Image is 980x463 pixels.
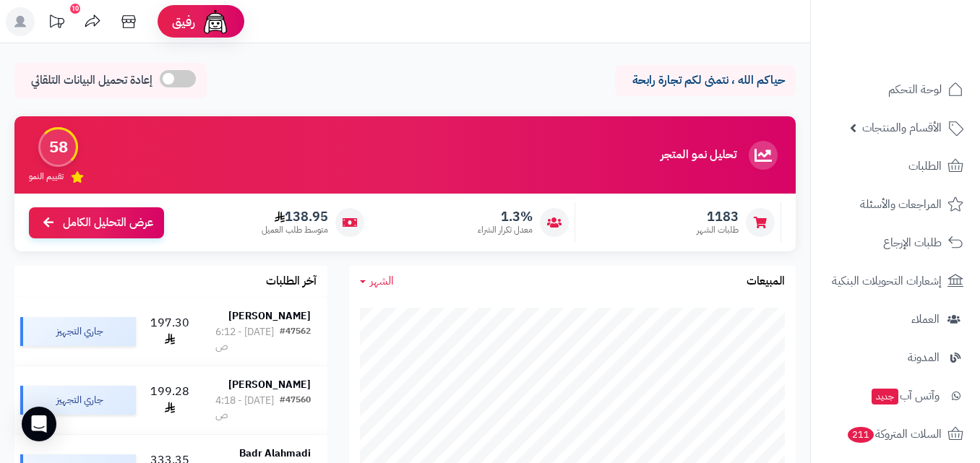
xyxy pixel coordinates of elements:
td: 199.28 [142,366,199,434]
a: المراجعات والأسئلة [820,187,971,222]
a: المدونة [820,340,971,375]
span: وآتس آب [870,386,940,406]
span: المدونة [908,347,940,368]
strong: Badr Alahmadi [239,446,311,461]
td: 197.30 [142,298,199,365]
div: Open Intercom Messenger [22,407,56,441]
span: 1183 [697,209,739,225]
span: تقييم النمو [29,170,64,183]
div: جاري التجهيز [20,317,136,346]
h3: آخر الطلبات [266,275,317,288]
a: السلات المتروكة211 [820,417,971,451]
span: 211 [848,427,874,443]
p: حياكم الله ، نتمنى لكم تجارة رابحة [626,72,785,89]
a: لوحة التحكم [820,72,971,107]
span: إعادة تحميل البيانات التلقائي [31,72,152,89]
span: لوحة التحكم [888,79,942,100]
div: #47560 [280,394,311,423]
span: إشعارات التحويلات البنكية [832,271,942,291]
a: الطلبات [820,149,971,183]
h3: المبيعات [747,275,785,288]
strong: [PERSON_NAME] [228,308,311,324]
span: 1.3% [478,209,533,225]
h3: تحليل نمو المتجر [661,149,736,162]
img: ai-face.png [201,7,230,36]
a: تحديثات المنصة [38,7,74,40]
span: المراجعات والأسئلة [860,194,942,215]
a: عرض التحليل الكامل [29,207,164,238]
div: #47562 [280,325,311,354]
div: [DATE] - 6:12 ص [215,325,280,354]
span: الشهر [370,272,394,290]
span: طلبات الشهر [697,224,739,236]
div: [DATE] - 4:18 ص [215,394,280,423]
a: الشهر [360,273,394,290]
span: 138.95 [262,209,328,225]
span: معدل تكرار الشراء [478,224,533,236]
a: طلبات الإرجاع [820,225,971,260]
div: جاري التجهيز [20,386,136,415]
span: السلات المتروكة [846,424,942,444]
div: 10 [70,4,80,14]
a: العملاء [820,302,971,337]
span: العملاء [911,309,940,329]
span: الطلبات [908,156,942,176]
a: إشعارات التحويلات البنكية [820,264,971,298]
span: جديد [872,389,898,404]
a: وآتس آبجديد [820,378,971,413]
span: متوسط طلب العميل [262,224,328,236]
span: طلبات الإرجاع [883,233,942,253]
strong: [PERSON_NAME] [228,377,311,392]
span: عرض التحليل الكامل [63,215,153,231]
span: رفيق [172,13,195,30]
span: الأقسام والمنتجات [862,118,942,138]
